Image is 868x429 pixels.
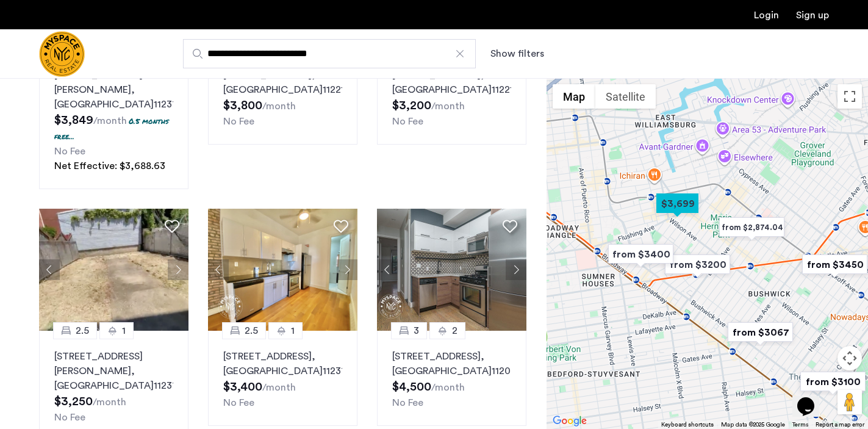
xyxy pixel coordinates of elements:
a: Open this area in Google Maps (opens a new window) [550,413,590,429]
span: No Fee [223,117,254,126]
a: Report a map error [816,420,864,429]
img: 1995_638586633958068829.jpeg [208,209,358,331]
span: 1 [291,323,295,338]
a: 21[STREET_ADDRESS], [GEOGRAPHIC_DATA]11221No Fee [377,49,526,145]
img: 1990_638324568013003676.png [377,209,527,331]
div: from $2,874.04 [714,214,789,241]
p: [STREET_ADDRESS] 11221 [223,68,342,97]
button: Toggle fullscreen view [838,84,862,109]
p: [STREET_ADDRESS] 11206 [392,349,511,378]
a: Terms (opens in new tab) [792,420,808,429]
span: $3,250 [54,395,93,408]
span: $3,849 [54,114,93,126]
a: Registration [796,10,829,20]
sub: /month [431,383,465,392]
p: [STREET_ADDRESS] 11237 [223,349,342,378]
div: $3,699 [651,190,703,217]
p: [STREET_ADDRESS] 11221 [392,68,511,97]
a: 32[STREET_ADDRESS], [GEOGRAPHIC_DATA]11206No Fee [377,331,526,426]
a: 2.51[STREET_ADDRESS], [GEOGRAPHIC_DATA]11221No Fee [208,49,357,145]
button: Drag Pegman onto the map to open Street View [838,390,862,414]
span: No Fee [54,146,85,156]
button: Next apartment [337,259,357,280]
span: $3,800 [223,99,262,112]
button: Previous apartment [39,259,60,280]
sub: /month [262,383,296,392]
span: 3 [414,323,419,338]
span: 2.5 [245,323,258,338]
button: Previous apartment [377,259,398,280]
iframe: chat widget [792,380,831,417]
a: Cazamio Logo [39,31,85,77]
span: $3,200 [392,99,431,112]
button: Previous apartment [208,259,229,280]
span: $3,400 [223,381,262,393]
button: Show or hide filters [490,46,544,61]
button: Show satellite imagery [595,84,656,109]
button: Keyboard shortcuts [661,420,714,429]
span: 1 [122,323,126,338]
sub: /month [93,397,126,407]
a: Login [754,10,779,20]
span: No Fee [392,117,423,126]
sub: /month [262,101,296,111]
a: 31.5[STREET_ADDRESS][PERSON_NAME], [GEOGRAPHIC_DATA]112370.5 months free...No FeeNet Effective: $... [39,49,188,189]
button: Next apartment [168,259,188,280]
button: Show street map [553,84,595,109]
img: Google [550,413,590,429]
span: 2 [452,323,457,338]
p: [STREET_ADDRESS][PERSON_NAME] 11237 [54,68,173,112]
span: No Fee [54,413,85,422]
span: Net Effective: $3,688.63 [54,161,165,171]
div: from $3067 [723,319,798,346]
span: $4,500 [392,381,431,393]
p: [STREET_ADDRESS][PERSON_NAME] 11237 [54,349,173,393]
input: Apartment Search [183,39,476,68]
span: 2.5 [76,323,89,338]
span: Map data ©2025 Google [721,422,785,428]
sub: /month [93,116,127,126]
button: Map camera controls [838,346,862,370]
div: from $3200 [660,251,735,278]
span: No Fee [223,398,254,408]
a: 2.51[STREET_ADDRESS], [GEOGRAPHIC_DATA]11237No Fee [208,331,357,426]
sub: /month [431,101,465,111]
span: No Fee [392,398,423,408]
button: Next apartment [506,259,526,280]
img: adfb5aed-36e7-43a6-84ef-77f40efbc032_638908365477799865.png [39,209,189,331]
div: from $3400 [603,240,678,268]
img: logo [39,31,85,77]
